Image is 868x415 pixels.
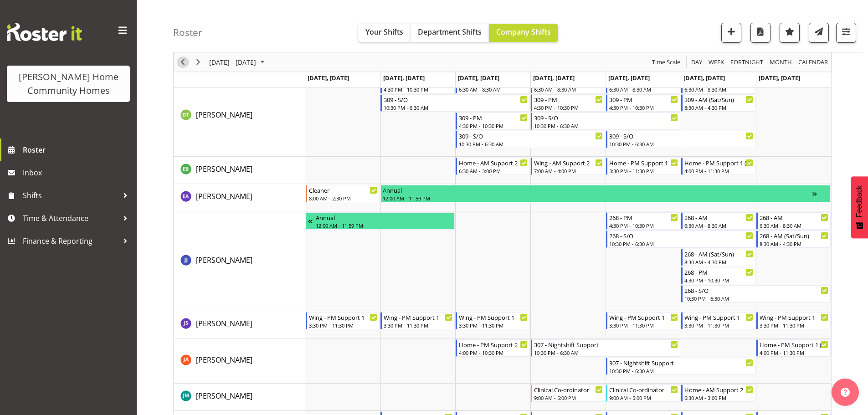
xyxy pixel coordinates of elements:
div: Home - PM Support 1 [609,158,678,167]
div: Eloise Bailey"s event - Home - AM Support 2 Begin From Wednesday, September 10, 2025 at 6:30:00 A... [456,158,530,175]
span: Your Shifts [365,27,403,37]
div: Johanna Molina"s event - Home - AM Support 2 Begin From Saturday, September 13, 2025 at 6:30:00 A... [681,384,755,402]
button: September 08 - 14, 2025 [208,56,269,68]
span: [DATE], [DATE] [759,74,800,82]
div: 4:30 PM - 10:30 PM [459,122,528,129]
span: [DATE], [DATE] [683,74,725,82]
div: 4:00 PM - 11:30 PM [684,167,753,174]
div: Janeth Sison"s event - Wing - PM Support 1 Begin From Friday, September 12, 2025 at 3:30:00 PM GM... [606,312,680,329]
div: Jess Aracan"s event - Home - PM Support 2 Begin From Wednesday, September 10, 2025 at 4:00:00 PM ... [456,339,530,357]
div: 4:30 PM - 10:30 PM [684,277,753,284]
div: 268 - PM [609,213,678,222]
div: 6:30 AM - 8:30 AM [534,86,603,93]
div: Dipika Thapa"s event - 309 - PM Begin From Friday, September 12, 2025 at 4:30:00 PM GMT+12:00 End... [606,94,680,112]
div: 3:30 PM - 11:30 PM [609,167,678,174]
div: 6:30 AM - 3:00 PM [459,167,528,174]
div: Jess Aracan"s event - 307 - Nightshift Support Begin From Thursday, September 11, 2025 at 10:30:0... [531,339,680,357]
div: 4:30 PM - 10:30 PM [609,222,678,229]
button: Time Scale [651,56,682,68]
div: Annual [316,213,453,222]
div: Janen Jamodiong"s event - 268 - AM (Sat/Sun) Begin From Sunday, September 14, 2025 at 8:30:00 AM ... [756,231,831,248]
button: Add a new shift [721,23,741,43]
img: Rosterit website logo [7,23,82,41]
div: 309 - PM [609,95,678,104]
div: Emily-Jayne Ashton"s event - Annual Begin From Tuesday, September 9, 2025 at 12:00:00 AM GMT+12:0... [380,185,830,202]
span: Time Scale [651,56,681,68]
div: Wing - PM Support 1 [684,313,753,322]
div: Dipika Thapa"s event - 309 - S/O Begin From Thursday, September 11, 2025 at 10:30:00 PM GMT+12:00... [531,113,680,130]
div: Next [190,52,206,72]
button: Timeline Month [768,56,794,68]
span: [PERSON_NAME] [196,391,252,401]
span: [PERSON_NAME] [196,318,252,328]
button: Filter Shifts [836,23,856,43]
div: Clinical Co-ordinator [609,385,678,394]
div: Home - AM Support 2 [459,158,528,167]
span: [DATE], [DATE] [383,74,425,82]
div: Home - PM Support 1 (Sat/Sun) [684,158,753,167]
button: Company Shifts [489,24,558,42]
span: [DATE], [DATE] [308,74,349,82]
span: [DATE], [DATE] [458,74,499,82]
div: Wing - PM Support 1 [609,313,678,322]
span: Month [769,56,793,68]
div: Wing - PM Support 1 [760,313,828,322]
div: 12:00 AM - 11:59 PM [383,195,812,202]
div: Clinical Co-ordinator [534,385,603,394]
div: 10:30 PM - 6:30 AM [609,240,753,247]
a: [PERSON_NAME] [196,191,252,202]
div: 10:30 PM - 6:30 AM [534,349,678,356]
div: Janeth Sison"s event - Wing - PM Support 1 Begin From Sunday, September 14, 2025 at 3:30:00 PM GM... [756,312,831,329]
a: [PERSON_NAME] [196,354,252,365]
div: 3:30 PM - 11:30 PM [684,322,753,329]
button: Previous [177,56,189,68]
div: 268 - AM (Sat/Sun) [760,231,828,240]
div: 9:00 AM - 5:00 PM [534,394,603,401]
div: Jess Aracan"s event - 307 - Nightshift Support Begin From Friday, September 12, 2025 at 10:30:00 ... [606,358,755,375]
div: Annual [383,185,812,195]
div: 309 - S/O [384,95,528,104]
div: 10:30 PM - 6:30 AM [609,140,753,148]
div: Home - PM Support 2 [459,340,528,349]
div: 268 - S/O [684,286,828,295]
a: [PERSON_NAME] [196,255,252,266]
div: 268 - S/O [609,231,753,240]
td: Janen Jamodiong resource [174,211,305,311]
div: 309 - S/O [534,113,678,122]
button: Month [797,56,830,68]
span: Department Shifts [418,27,482,37]
td: Janeth Sison resource [174,311,305,338]
div: 268 - AM [760,213,828,222]
div: Janeth Sison"s event - Wing - PM Support 1 Begin From Saturday, September 13, 2025 at 3:30:00 PM ... [681,312,755,329]
td: Eloise Bailey resource [174,157,305,184]
div: 307 - Nightshift Support [534,340,678,349]
div: Janeth Sison"s event - Wing - PM Support 1 Begin From Tuesday, September 9, 2025 at 3:30:00 PM GM... [380,312,455,329]
div: 309 - PM [534,95,603,104]
div: 3:30 PM - 11:30 PM [309,322,378,329]
div: 8:30 AM - 4:30 PM [684,104,753,111]
button: Your Shifts [358,24,411,42]
div: Johanna Molina"s event - Clinical Co-ordinator Begin From Thursday, September 11, 2025 at 9:00:00... [531,384,605,402]
div: Janeth Sison"s event - Wing - PM Support 1 Begin From Monday, September 8, 2025 at 3:30:00 PM GMT... [306,312,380,329]
div: 8:00 AM - 2:30 PM [309,195,378,202]
div: 309 - S/O [609,131,753,140]
div: Dipika Thapa"s event - 309 - AM (Sat/Sun) Begin From Saturday, September 13, 2025 at 8:30:00 AM G... [681,94,755,112]
a: [PERSON_NAME] [196,390,252,401]
button: Next [192,56,205,68]
div: Dipika Thapa"s event - 309 - S/O Begin From Wednesday, September 10, 2025 at 10:30:00 PM GMT+12:0... [456,131,605,148]
div: Janen Jamodiong"s event - 268 - AM Begin From Sunday, September 14, 2025 at 6:30:00 AM GMT+12:00 ... [756,212,831,230]
div: Wing - PM Support 1 [309,313,378,322]
button: Timeline Day [690,56,704,68]
span: Fortnight [729,56,764,68]
div: 6:30 AM - 8:30 AM [609,86,678,93]
button: Send a list of all shifts for the selected filtered period to all rostered employees. [809,23,829,43]
div: 8:30 AM - 4:30 PM [684,258,753,266]
span: Inbox [23,166,132,179]
div: 12:00 AM - 11:59 PM [316,222,453,229]
div: 8:30 AM - 4:30 PM [760,240,828,247]
div: Wing - AM Support 2 [534,158,603,167]
div: Janen Jamodiong"s event - 268 - S/O Begin From Saturday, September 13, 2025 at 10:30:00 PM GMT+12... [681,285,831,302]
div: 10:30 PM - 6:30 AM [384,104,528,111]
div: 10:30 PM - 6:30 AM [534,122,678,129]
